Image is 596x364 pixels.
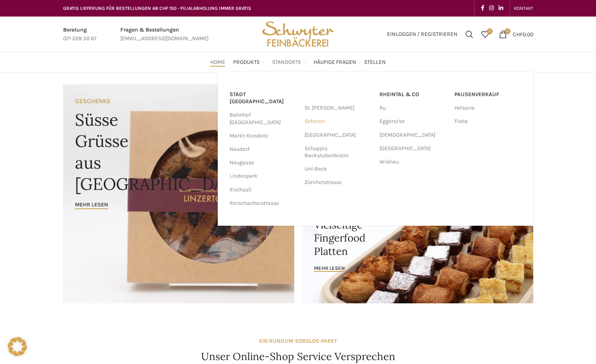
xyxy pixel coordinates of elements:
[387,32,458,37] span: Einloggen / Registrieren
[379,128,447,142] a: [DEMOGRAPHIC_DATA]
[272,59,301,66] span: Standorte
[379,88,447,101] a: RHEINTAL & CO
[210,54,225,70] a: Home
[314,54,356,70] a: Häufige Fragen
[461,26,477,42] a: Suchen
[302,193,533,303] a: Banner link
[233,59,260,66] span: Produkte
[230,156,297,169] a: Neugasse
[120,26,209,43] a: Infobox link
[454,115,521,128] a: Fisba
[210,59,225,66] span: Home
[454,101,521,115] a: Helsana
[510,0,537,16] div: Secondary navigation
[305,162,372,176] a: Uni-Beck
[487,28,493,34] span: 0
[63,6,251,11] span: GRATIS LIEFERUNG FÜR BESTELLUNGEN AB CHF 150 - FILIALABHOLUNG IMMER GRATIS
[478,3,487,14] a: Facebook social link
[230,129,297,143] a: Markt-Rondelle
[454,88,521,101] a: Pausenverkauf
[272,54,306,70] a: Standorte
[59,54,537,70] div: Main navigation
[496,3,506,14] a: Linkedin social link
[305,115,372,128] a: Schoren
[305,176,372,189] a: Zürcherstrasse
[230,197,297,210] a: Rorschacherstrasse
[314,59,356,66] span: Häufige Fragen
[477,26,493,42] a: 0
[487,3,496,14] a: Instagram social link
[230,143,297,156] a: Neudorf
[513,31,523,37] span: CHF
[201,349,395,364] h4: Unser Online-Shop Service Versprechen
[230,169,297,183] a: Lindenpark
[477,26,493,42] div: Meine Wunschliste
[259,30,336,37] a: Site logo
[364,59,386,66] span: Stellen
[379,155,447,169] a: Widnau
[513,31,533,37] bdi: 0.00
[259,17,336,52] img: Bäckerei Schwyter
[383,26,461,42] a: Einloggen / Registrieren
[230,88,297,108] a: Stadt [GEOGRAPHIC_DATA]
[230,108,297,129] a: Bahnhof [GEOGRAPHIC_DATA]
[259,338,337,344] strong: EIN RUNDUM-SORGLOS-PAKET
[379,142,447,155] a: [GEOGRAPHIC_DATA]
[514,0,533,16] a: KONTAKT
[379,115,447,128] a: Eggersriet
[305,101,372,115] a: St. [PERSON_NAME]
[504,28,510,34] span: 0
[305,142,372,162] a: Schuppis Backstubenbistro
[514,6,533,11] span: KONTAKT
[495,26,537,42] a: 0 CHF0.00
[233,54,264,70] a: Produkte
[305,128,372,142] a: [GEOGRAPHIC_DATA]
[364,54,386,70] a: Stellen
[379,101,447,115] a: Au
[63,84,294,303] a: Banner link
[230,183,297,197] a: Riethüsli
[63,26,97,43] a: Infobox link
